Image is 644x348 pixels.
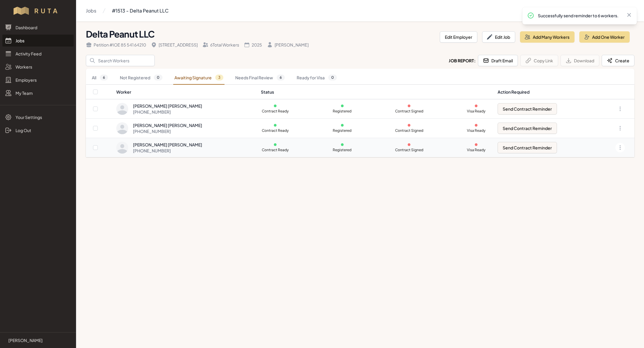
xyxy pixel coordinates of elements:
h2: Job Report: [449,58,476,64]
p: Registered [328,128,357,133]
div: [STREET_ADDRESS] [151,42,198,48]
p: Contract Ready [261,109,290,114]
div: Worker [116,89,254,95]
span: 0 [328,75,337,81]
p: [PERSON_NAME] [8,337,43,343]
div: [PERSON_NAME] [PERSON_NAME] [133,142,202,148]
button: Download [561,55,599,66]
p: Contract Signed [395,148,423,152]
button: Send Contract Reminder [498,142,557,153]
p: Contract Signed [395,128,423,133]
a: Workers [2,61,74,73]
p: Successfully send reminder to 6 workers. [538,13,621,18]
p: Registered [328,148,357,152]
button: Send Contract Reminder [498,123,557,134]
a: #1513 - Delta Peanut LLC [112,5,168,17]
div: [PERSON_NAME] [267,42,309,48]
div: [PHONE_NUMBER] [133,148,202,154]
a: All [91,71,109,85]
span: 0 [154,75,162,81]
a: Dashboard [2,21,74,33]
a: Your Settings [2,111,74,123]
div: Petition # IOE 85 541 64210 [86,42,146,48]
p: Contract Ready [261,148,290,152]
a: Activity Feed [2,48,74,60]
button: Create [602,55,634,66]
p: Visa Ready [462,128,490,133]
input: Search Workers [86,55,155,66]
a: [PERSON_NAME] [5,337,71,343]
div: [PERSON_NAME] [PERSON_NAME] [133,122,202,128]
a: Not Registered [119,71,164,85]
a: Ready for Visa [295,71,338,85]
button: Send Contract Reminder [498,103,557,115]
span: 6 [277,75,285,81]
span: 3 [215,75,223,81]
div: 2025 [244,42,262,48]
button: Copy Link [520,55,558,66]
p: Contract Signed [395,109,423,114]
a: Log Out [2,124,74,136]
button: Draft Email [478,55,518,66]
a: Awaiting Signature [173,71,225,85]
button: Edit Employer [440,31,477,43]
button: Edit Job [482,31,515,43]
img: Workflow [13,6,64,16]
a: Jobs [86,5,96,17]
nav: Tabs [86,71,634,85]
a: Needs Final Review [234,71,286,85]
a: Employers [2,74,74,86]
span: 6 [100,75,108,81]
a: My Team [2,87,74,99]
div: [PHONE_NUMBER] [133,128,202,134]
div: [PERSON_NAME] [PERSON_NAME] [133,103,202,109]
th: Status [257,85,494,99]
p: Visa Ready [462,148,490,152]
p: Visa Ready [462,109,490,114]
p: Registered [328,109,357,114]
div: 6 Total Workers [202,42,239,48]
th: Action Required [494,85,599,99]
a: Jobs [2,35,74,47]
p: Contract Ready [261,128,290,133]
div: [PHONE_NUMBER] [133,109,202,115]
nav: Breadcrumb [86,5,168,17]
h1: Delta Peanut LLC [86,29,435,39]
button: Add Many Workers [520,31,575,43]
button: Add One Worker [579,31,630,43]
